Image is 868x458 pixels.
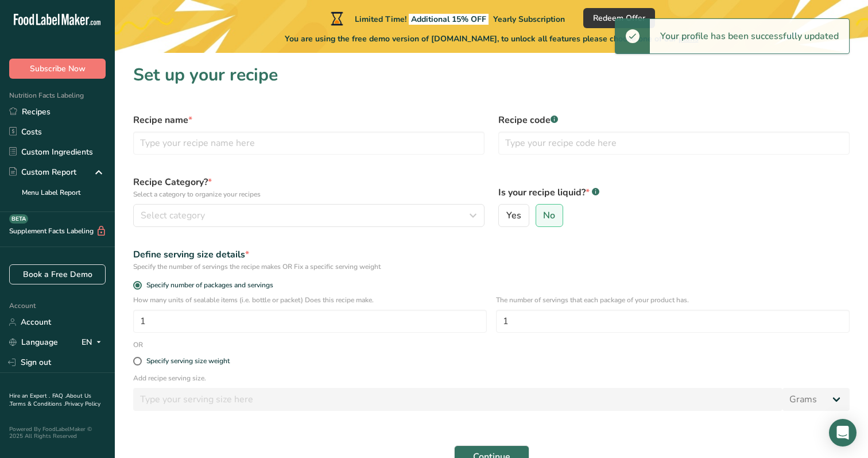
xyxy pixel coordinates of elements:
[133,132,485,155] input: Type your recipe name here
[52,392,66,400] a: FAQ .
[133,204,485,227] button: Select category
[409,14,489,25] span: Additional 15% OFF
[328,11,565,25] div: Limited Time!
[498,186,850,199] label: Is your recipe liquid?
[9,214,28,224] div: BETA
[496,295,850,305] p: The number of servings that each package of your product has.
[543,210,555,221] span: No
[133,388,782,411] input: Type your serving size here
[593,12,645,24] span: Redeem Offer
[141,209,205,222] span: Select category
[65,400,100,408] a: Privacy Policy
[146,357,230,365] div: Specify serving size weight
[133,261,850,272] div: Specify the number of servings the recipe makes OR Fix a specific serving weight
[829,419,857,447] div: Open Intercom Messenger
[133,62,850,88] h1: Set up your recipe
[82,336,106,349] div: EN
[142,281,273,290] span: Specify number of packages and servings
[9,426,106,440] div: Powered By FoodLabelMaker © 2025 All Rights Reserved
[30,63,86,75] span: Subscribe Now
[9,392,50,400] a: Hire an Expert .
[9,59,106,79] button: Subscribe Now
[9,392,91,408] a: About Us .
[133,113,485,127] label: Recipe name
[285,33,699,45] span: You are using the free demo version of [DOMAIN_NAME], to unlock all features please choose one of...
[133,189,485,199] p: Select a category to organize your recipes
[133,295,487,305] p: How many units of sealable items (i.e. bottle or packet) Does this recipe make.
[133,248,850,261] div: Define serving size details
[133,175,485,199] label: Recipe Category?
[493,14,565,25] span: Yearly Subscription
[9,264,106,284] a: Book a Free Demo
[498,132,850,155] input: Type your recipe code here
[9,332,58,352] a: Language
[126,340,150,350] div: OR
[650,19,849,53] div: Your profile has been successfully updated
[9,166,76,178] div: Custom Report
[10,400,65,408] a: Terms & Conditions .
[133,373,850,383] p: Add recipe serving size.
[506,210,521,221] span: Yes
[498,113,850,127] label: Recipe code
[583,8,655,28] button: Redeem Offer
